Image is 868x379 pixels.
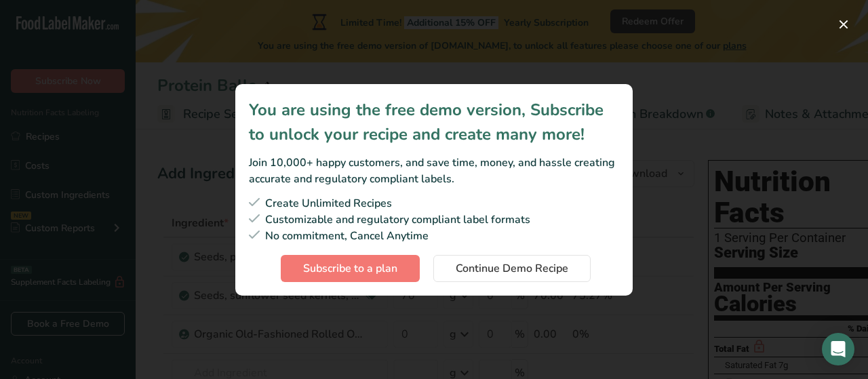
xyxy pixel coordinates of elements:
div: Open Intercom Messenger [822,333,854,365]
button: Continue Demo Recipe [433,255,591,282]
div: Customizable and regulatory compliant label formats [249,212,619,228]
div: No commitment, Cancel Anytime [249,228,619,244]
div: You are using the free demo version, Subscribe to unlock your recipe and create many more! [249,98,619,146]
div: Join 10,000+ happy customers, and save time, money, and hassle creating accurate and regulatory c... [249,155,619,187]
div: Create Unlimited Recipes [249,195,619,212]
button: Subscribe to a plan [281,255,420,282]
span: Continue Demo Recipe [456,260,568,277]
span: Subscribe to a plan [303,260,397,277]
